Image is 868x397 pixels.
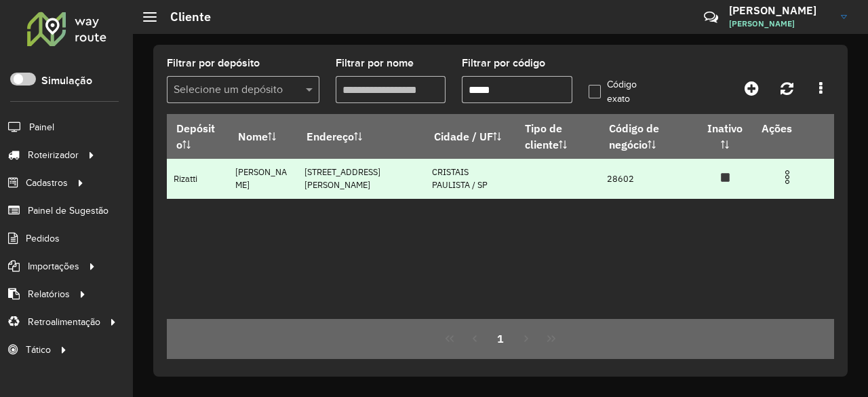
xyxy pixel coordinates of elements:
[28,259,79,273] span: Importações
[752,114,833,143] th: Ações
[28,148,79,162] span: Roteirizador
[297,114,425,159] th: Endereço
[425,159,515,199] td: CRISTAIS PAULISTA / SP
[26,343,51,357] span: Tático
[425,114,515,159] th: Cidade / UF
[229,114,297,159] th: Nome
[600,114,698,159] th: Código de negócio
[167,114,229,159] th: Depósito
[515,114,600,159] th: Tipo de cliente
[167,55,260,71] label: Filtrar por depósito
[729,4,831,17] h3: [PERSON_NAME]
[26,231,60,246] span: Pedidos
[600,159,698,199] td: 28602
[696,3,726,32] a: Contato Rápido
[29,120,54,134] span: Painel
[488,326,513,352] button: 1
[698,114,752,159] th: Inativo
[28,315,100,329] span: Retroalimentação
[26,176,68,190] span: Cadastros
[28,204,108,218] span: Painel de Sugestão
[729,18,831,30] span: [PERSON_NAME]
[462,55,545,71] label: Filtrar por código
[589,77,656,106] label: Código exato
[157,10,211,24] h2: Cliente
[336,55,414,71] label: Filtrar por nome
[297,159,425,199] td: [STREET_ADDRESS][PERSON_NAME]
[229,159,297,199] td: [PERSON_NAME]
[28,287,70,301] span: Relatórios
[167,159,229,199] td: Rizatti
[41,73,92,89] label: Simulação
